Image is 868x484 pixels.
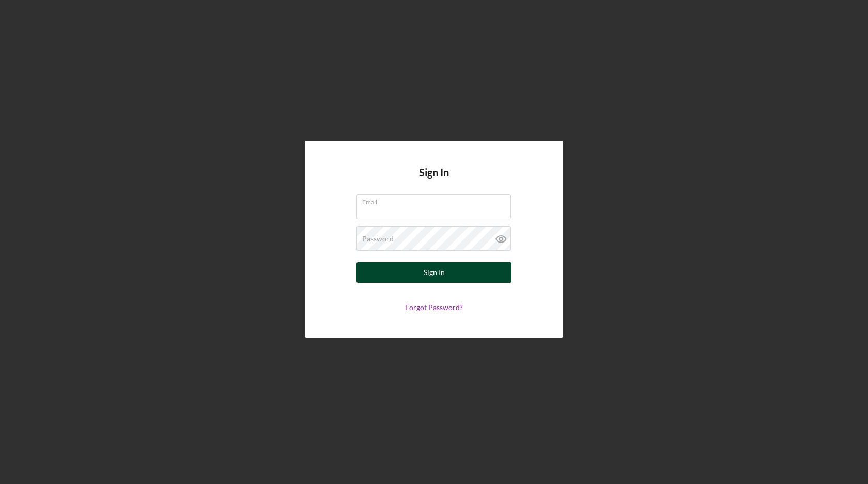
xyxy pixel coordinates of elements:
button: Sign In [357,262,512,283]
div: Sign In [424,262,445,283]
label: Email [362,195,511,206]
a: Forgot Password? [405,303,463,312]
label: Password [362,235,394,243]
h4: Sign In [419,167,449,194]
